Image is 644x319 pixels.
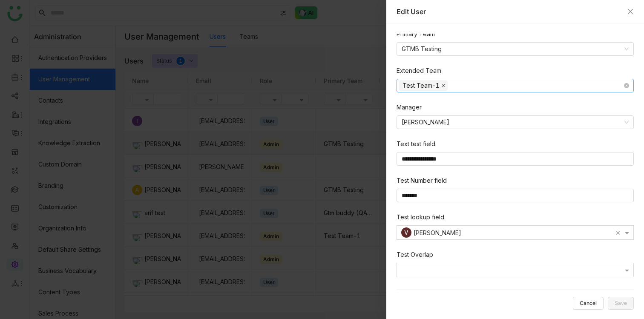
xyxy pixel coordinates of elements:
button: Cancel [573,297,604,310]
div: Test Team-1 [402,81,440,90]
span: [PERSON_NAME] [414,229,461,236]
nz-select-item: Vineet Tiwari [402,116,629,129]
label: Test Number field [397,176,447,185]
label: Test [397,287,409,297]
button: Close [627,8,634,15]
label: Text test field [397,139,435,149]
nz-select-item: GTMB Testing [402,43,629,55]
span: V [404,227,408,238]
span: Clear all [615,229,623,236]
div: Edit User [397,7,623,16]
button: Save [608,297,634,310]
label: Manager [397,103,422,112]
nz-select-item: Test Team-1 [399,80,448,91]
label: Test Overlap [397,250,433,259]
label: Extended Team [397,66,441,75]
label: Primary Team [397,29,435,39]
label: Test lookup field [397,213,444,222]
